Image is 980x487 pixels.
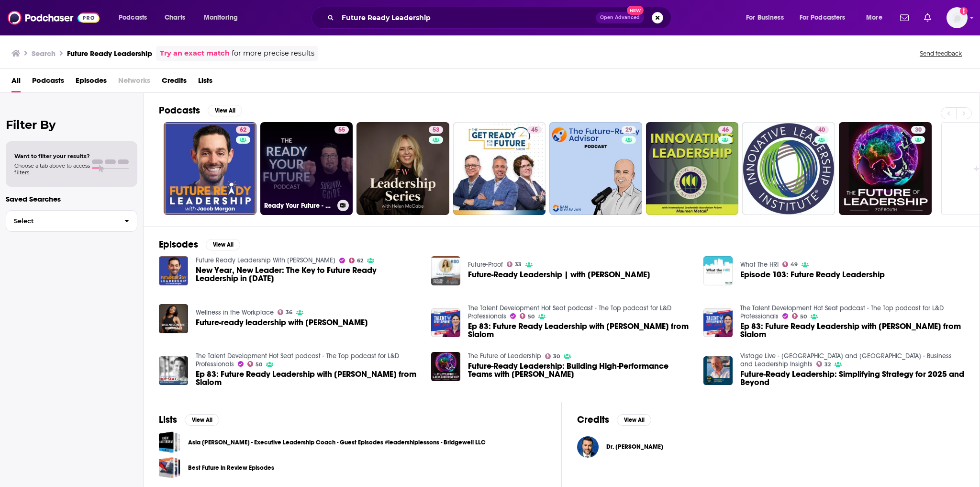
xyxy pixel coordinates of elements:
a: Dr. Joe Phillips [606,443,663,451]
span: 36 [286,310,292,315]
span: 46 [722,125,729,135]
a: Vistage Live - Australia and New Zealand - Business and Leadership Insights [740,352,952,368]
span: 40 [818,125,825,135]
h2: Podcasts [159,104,200,116]
a: 53 [429,126,443,134]
a: The Talent Development Hot Seat podcast - The Top podcast for L&D Professionals [196,352,399,368]
div: Search podcasts, credits, & more... [321,7,680,29]
span: 33 [515,262,522,267]
a: ListsView All [159,414,219,426]
span: 62 [357,259,363,263]
a: Wellness in the Workplace [196,308,274,317]
a: 33 [507,261,522,267]
span: Future-ready leadership with [PERSON_NAME] [196,318,368,327]
span: Monitoring [204,11,238,24]
a: PodcastsView All [159,104,242,116]
a: All [11,73,21,92]
button: Send feedback [917,49,965,57]
img: Ep 83: Future Ready Leadership with Christopher Groscurth from Slalom [703,308,733,338]
button: open menu [859,10,894,25]
span: Future-Ready Leadership | with [PERSON_NAME] [468,271,650,279]
a: Future-Proof [468,260,503,269]
a: New Year, New Leader: The Key to Future Ready Leadership in 2025 [196,266,420,283]
span: Want to filter your results? [14,153,90,159]
img: Future-Ready Leadership: Building High-Performance Teams with Graham Wilson [431,352,460,381]
span: Networks [118,73,150,92]
a: Charts [158,10,191,25]
a: 29 [549,122,642,215]
a: 62 [236,126,250,134]
h2: Lists [159,414,177,426]
h2: Credits [577,414,609,426]
a: 36 [278,309,293,315]
button: open menu [793,10,859,25]
img: Future-ready leadership with Mushambi Mutuma [159,304,188,333]
span: for more precise results [232,48,314,59]
a: 40 [814,126,829,134]
span: 50 [800,315,807,319]
a: 50 [520,313,535,319]
span: 30 [553,354,560,359]
img: New Year, New Leader: The Key to Future Ready Leadership in 2025 [159,256,188,285]
h2: Filter By [6,118,137,132]
a: Podcasts [32,73,64,92]
a: 45 [527,126,542,134]
a: Ep 83: Future Ready Leadership with Christopher Groscurth from Slalom [196,370,420,386]
span: For Podcasters [800,11,846,24]
img: Ep 83: Future Ready Leadership with Christopher Groscurth from Slalom [159,356,188,385]
input: Search podcasts, credits, & more... [338,10,596,25]
svg: Add a profile image [960,7,968,15]
a: 30 [839,122,932,215]
span: Charts [165,11,185,24]
span: 55 [338,125,345,135]
span: 50 [528,315,535,319]
a: Asia [PERSON_NAME] - Executive Leadership Coach - Guest Episodes #leadershiplessons - Bridgewell LLC [188,437,486,448]
span: Open Advanced [600,15,640,20]
img: Episode 103: Future Ready Leadership [703,256,733,285]
button: Select [6,210,137,232]
a: 55 [334,126,349,134]
a: Best Future in Review Episodes [159,457,180,478]
a: 50 [247,361,263,367]
img: Ep 83: Future Ready Leadership with Christopher Groscurth from Slalom [431,308,460,338]
a: 55Ready Your Future - A Prepper Podcast [260,122,353,215]
a: Future-Ready Leadership: Building High-Performance Teams with Graham Wilson [468,362,692,378]
a: Future-Ready Leadership: Simplifying Strategy for 2025 and Beyond [740,370,964,386]
h3: Search [32,49,56,58]
a: The Talent Development Hot Seat podcast - The Top podcast for L&D Professionals [468,304,671,320]
a: What The HR! [740,260,779,269]
span: Episodes [76,73,107,92]
span: 29 [625,125,632,135]
a: Show notifications dropdown [896,10,913,26]
span: More [866,11,882,24]
img: User Profile [947,7,968,28]
img: Future-Ready Leadership | with Rachel Druckenmiller [431,256,460,285]
img: Dr. Joe Phillips [577,436,599,458]
a: Lists [198,73,212,92]
a: Episode 103: Future Ready Leadership [740,271,885,279]
span: Dr. [PERSON_NAME] [606,443,663,451]
span: 53 [433,125,439,135]
button: View All [208,105,242,116]
a: 53 [356,122,449,215]
a: 49 [782,261,798,267]
span: 50 [256,362,262,367]
button: Open AdvancedNew [596,12,644,23]
span: 62 [240,125,246,135]
a: Asia Bribiesca-Hedin - Executive Leadership Coach - Guest Episodes #leadershiplessons - Bridgewel... [159,431,180,453]
a: The Talent Development Hot Seat podcast - The Top podcast for L&D Professionals [740,304,944,320]
span: Podcasts [119,11,147,24]
span: New [627,6,644,15]
button: open menu [112,10,159,25]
